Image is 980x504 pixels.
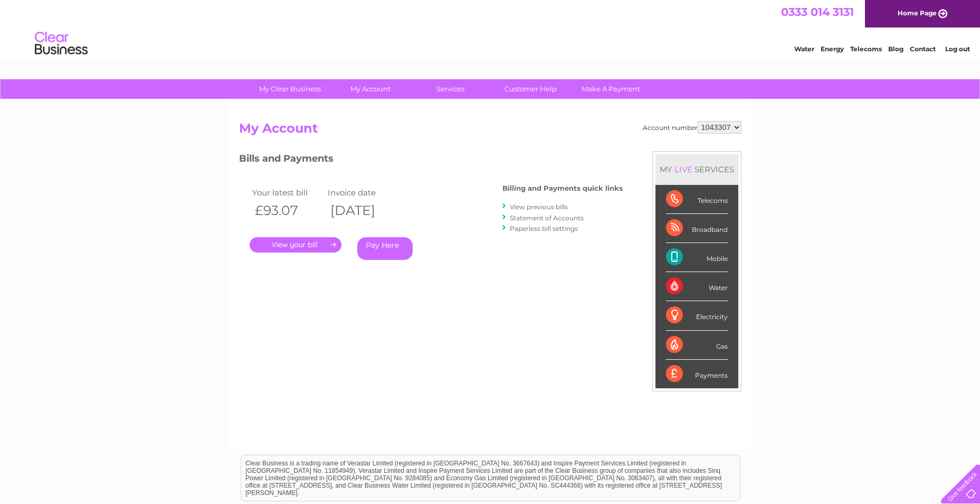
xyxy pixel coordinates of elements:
[250,237,341,253] a: .
[672,164,694,174] div: LIVE
[666,360,728,388] div: Payments
[34,27,88,60] img: logo.png
[666,331,728,360] div: Gas
[888,45,903,53] a: Blog
[666,301,728,330] div: Electricity
[246,79,334,99] a: My Clear Business
[945,45,970,53] a: Log out
[487,79,574,99] a: Customer Help
[666,243,728,272] div: Mobile
[910,45,936,53] a: Contact
[250,185,326,200] td: Your latest bill
[510,203,568,211] a: View previous bills
[250,200,326,221] th: £93.07
[655,154,738,184] div: MY SERVICES
[407,79,494,99] a: Services
[510,225,578,232] a: Paperless bill settings
[327,79,414,99] a: My Account
[510,214,584,222] a: Statement of Accounts
[241,6,740,51] div: Clear Business is a trading name of Verastar Limited (registered in [GEOGRAPHIC_DATA] No. 3667643...
[357,237,413,260] a: Pay Here
[666,272,728,301] div: Water
[325,185,401,200] td: Invoice date
[666,214,728,243] div: Broadband
[643,121,741,134] div: Account number
[502,184,623,192] h4: Billing and Payments quick links
[794,45,814,53] a: Water
[850,45,882,53] a: Telecoms
[567,79,654,99] a: Make A Payment
[325,200,401,221] th: [DATE]
[666,185,728,214] div: Telecoms
[239,121,741,141] h2: My Account
[239,151,623,170] h3: Bills and Payments
[821,45,844,53] a: Energy
[781,5,854,18] a: 0333 014 3131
